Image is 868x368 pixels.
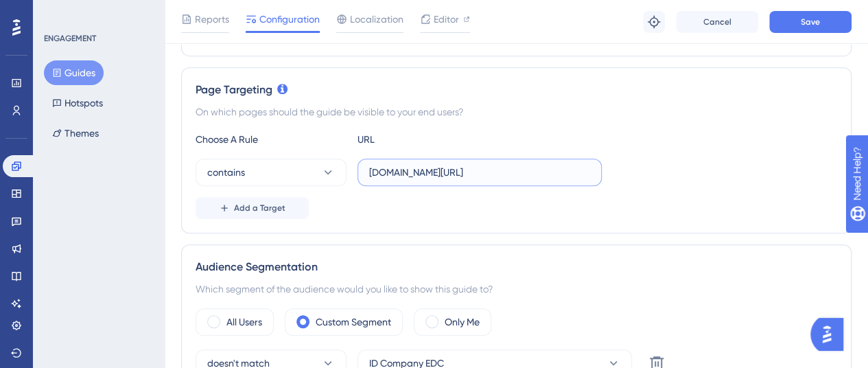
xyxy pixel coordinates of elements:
[769,11,852,33] button: Save
[44,33,96,44] div: ENGAGEMENT
[350,11,403,27] span: Localization
[196,281,837,297] div: Which segment of the audience would you like to show this guide to?
[196,131,347,148] div: Choose A Rule
[44,91,111,115] button: Hotspots
[44,121,107,146] button: Themes
[369,165,590,180] input: yourwebsite.com/path
[195,11,229,27] span: Reports
[196,104,837,120] div: On which pages should the guide be visible to your end users?
[196,197,309,219] button: Add a Target
[316,314,391,330] label: Custom Segment
[196,259,837,275] div: Audience Segmentation
[196,159,347,186] button: contains
[434,11,459,27] span: Editor
[801,16,820,27] span: Save
[207,164,245,181] span: contains
[810,314,852,355] iframe: UserGuiding AI Assistant Launcher
[445,314,480,330] label: Only Me
[226,314,262,330] label: All Users
[44,60,104,85] button: Guides
[32,3,86,20] span: Need Help?
[703,16,731,27] span: Cancel
[196,82,837,98] div: Page Targeting
[234,203,285,214] span: Add a Target
[676,11,758,33] button: Cancel
[357,131,508,148] div: URL
[259,11,320,27] span: Configuration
